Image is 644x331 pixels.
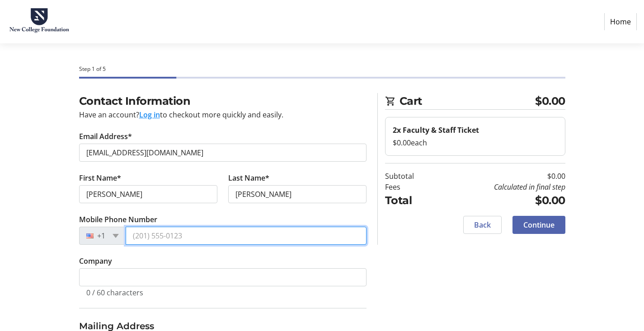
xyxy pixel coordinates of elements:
[126,227,367,245] input: (201) 555-0123
[228,172,269,183] label: Last Name*
[139,109,160,120] button: Log in
[400,93,536,109] span: Cart
[86,288,143,298] tr-character-limit: 0 / 60 characters
[385,171,437,182] td: Subtotal
[604,13,637,30] a: Home
[535,93,565,109] span: $0.00
[79,93,367,109] h2: Contact Information
[463,216,502,234] button: Back
[79,172,121,183] label: First Name*
[79,65,565,73] div: Step 1 of 5
[393,125,479,135] strong: 2x Faculty & Staff Ticket
[79,131,132,142] label: Email Address*
[474,219,491,230] span: Back
[437,192,565,209] td: $0.00
[437,171,565,182] td: $0.00
[523,219,555,230] span: Continue
[393,137,558,148] div: $0.00 each
[385,182,437,192] td: Fees
[7,4,71,40] img: New College Foundation's Logo
[79,214,157,225] label: Mobile Phone Number
[437,182,565,192] td: Calculated in final step
[512,216,565,234] button: Continue
[79,109,367,120] div: Have an account? to checkout more quickly and easily.
[385,192,437,209] td: Total
[79,256,112,266] label: Company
